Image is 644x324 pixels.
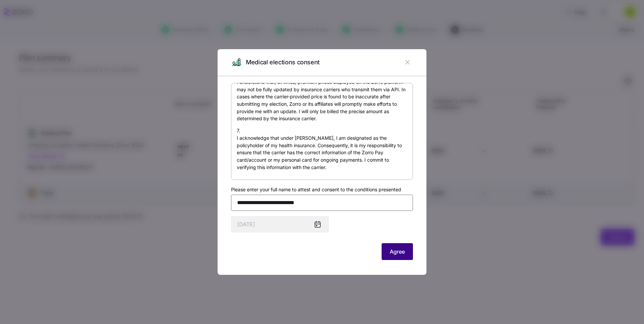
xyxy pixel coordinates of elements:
[246,58,320,67] span: Medical elections consent
[382,243,413,260] button: Agree
[237,127,407,171] p: 7. I acknowledge that under [PERSON_NAME], I am designated as the policyholder of my health insur...
[231,186,401,193] label: Please enter your full name to attest and consent to the conditions presented
[390,248,405,256] span: Agree
[237,71,407,122] p: 6. I understand that, at times, premium prices displayed on the Zorro platform may not be fully u...
[231,216,329,232] input: MM/DD/YYYY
